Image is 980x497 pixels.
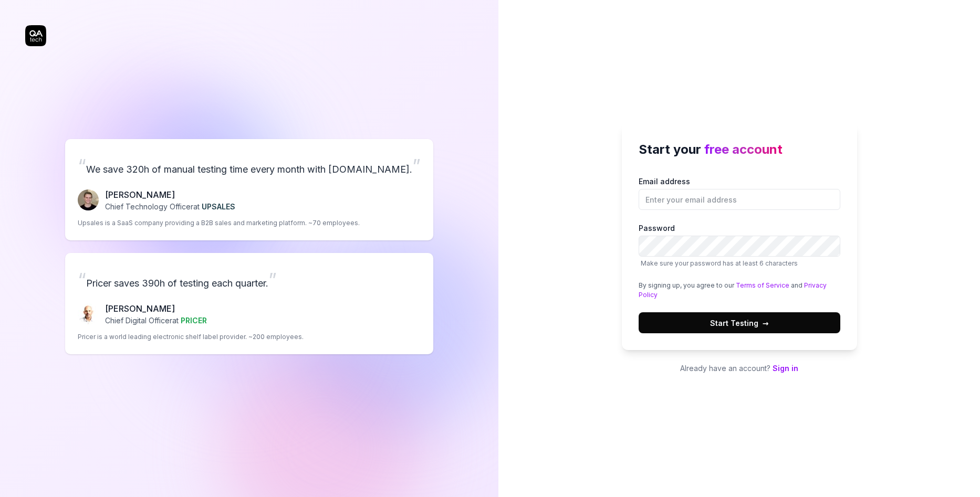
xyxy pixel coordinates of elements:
p: Pricer saves 390h of testing each quarter. [78,266,421,294]
span: UPSALES [202,202,235,211]
span: → [763,318,769,329]
a: “We save 320h of manual testing time every month with [DOMAIN_NAME].”Fredrik Seidl[PERSON_NAME]Ch... [65,139,433,240]
p: Chief Digital Officer at [105,315,207,326]
p: [PERSON_NAME] [105,188,235,201]
p: We save 320h of manual testing time every month with [DOMAIN_NAME]. [78,152,421,180]
label: Password [639,223,840,268]
div: By signing up, you agree to our and [639,281,840,300]
img: Fredrik Seidl [78,189,99,210]
img: Chris Chalkitis [78,303,99,324]
input: Email address [639,189,840,210]
a: Sign in [773,364,798,373]
span: Start Testing [710,318,769,329]
a: Terms of Service [736,281,789,289]
span: “ [78,154,86,177]
p: [PERSON_NAME] [105,302,207,315]
button: Start Testing→ [639,312,840,333]
label: Email address [639,176,840,210]
input: PasswordMake sure your password has at least 6 characters [639,236,840,257]
span: PRICER [181,316,207,325]
span: Make sure your password has at least 6 characters [641,259,798,267]
a: “Pricer saves 390h of testing each quarter.”Chris Chalkitis[PERSON_NAME]Chief Digital Officerat P... [65,253,433,354]
p: Pricer is a world leading electronic shelf label provider. ~200 employees. [78,332,304,342]
p: Chief Technology Officer at [105,201,235,212]
span: free account [704,142,783,157]
p: Upsales is a SaaS company providing a B2B sales and marketing platform. ~70 employees. [78,218,360,228]
span: ” [268,268,277,291]
span: ” [412,154,421,177]
span: “ [78,268,86,291]
h2: Start your [639,140,840,159]
p: Already have an account? [622,363,857,374]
